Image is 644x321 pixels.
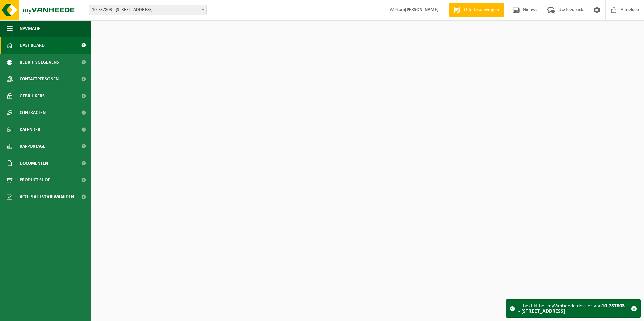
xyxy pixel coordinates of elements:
span: 10-737803 - TERRANOVA NV - 9940 EVERGEM, GIPSWEG 6 [89,5,207,15]
span: Gebruikers [20,87,45,104]
span: Contracten [20,104,46,121]
span: 10-737803 - TERRANOVA NV - 9940 EVERGEM, GIPSWEG 6 [89,5,206,15]
span: Rapportage [20,138,45,155]
span: Documenten [20,155,48,172]
span: Bedrijfsgegevens [20,54,59,71]
span: Dashboard [20,37,45,54]
span: Acceptatievoorwaarden [20,188,74,205]
span: Offerte aanvragen [462,7,501,13]
span: Contactpersonen [20,71,59,87]
a: Offerte aanvragen [449,3,504,17]
strong: 10-737803 - [STREET_ADDRESS] [518,303,625,314]
strong: [PERSON_NAME] [405,7,439,12]
span: Navigatie [20,20,40,37]
span: Kalender [20,121,40,138]
div: U bekijkt het myVanheede dossier van [518,300,627,317]
span: Product Shop [20,172,50,188]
